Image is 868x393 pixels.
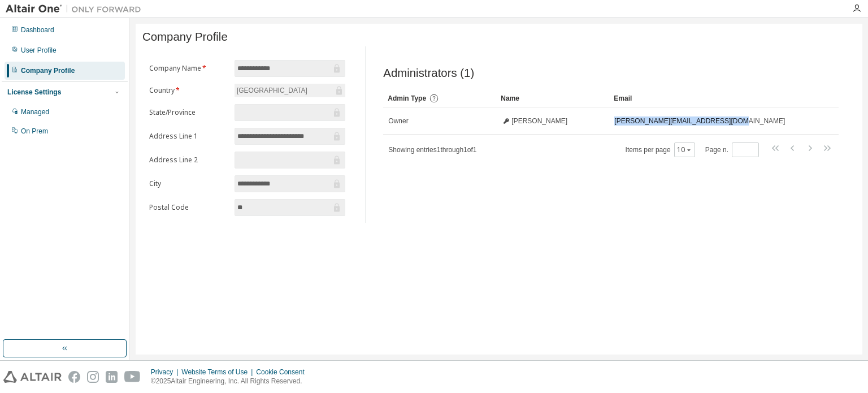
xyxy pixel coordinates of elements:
span: Admin Type [388,94,426,102]
label: Postal Code [149,203,228,212]
img: instagram.svg [87,371,99,383]
div: Privacy [151,368,181,377]
label: Country [149,86,228,95]
div: [GEOGRAPHIC_DATA] [235,84,309,97]
div: Managed [21,107,49,116]
label: Address Line 1 [149,132,228,141]
span: Company Profile [142,31,228,44]
img: Altair One [6,3,147,15]
div: Name [501,89,605,107]
span: Owner [388,116,408,126]
span: Administrators (1) [383,67,474,80]
div: Website Terms of Use [181,368,256,377]
span: [PERSON_NAME][EMAIL_ADDRESS][DOMAIN_NAME] [614,116,785,126]
div: [GEOGRAPHIC_DATA] [235,84,345,97]
div: Cookie Consent [256,368,311,377]
span: Items per page [626,142,695,157]
img: youtube.svg [124,371,141,383]
div: License Settings [7,88,61,97]
div: Company Profile [21,66,75,75]
img: facebook.svg [68,371,80,383]
label: Address Line 2 [149,156,228,165]
div: Email [614,89,807,107]
span: [PERSON_NAME] [511,116,567,126]
div: Dashboard [21,25,54,34]
label: Company Name [149,64,228,73]
p: © 2025 Altair Engineering, Inc. All Rights Reserved. [151,377,311,386]
label: City [149,179,228,188]
div: User Profile [21,46,57,55]
img: linkedin.svg [106,371,118,383]
label: State/Province [149,108,228,117]
span: Showing entries 1 through 1 of 1 [388,146,476,154]
div: On Prem [21,127,48,136]
span: Page n. [705,142,759,157]
button: 10 [677,145,692,154]
img: altair_logo.svg [3,371,62,383]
